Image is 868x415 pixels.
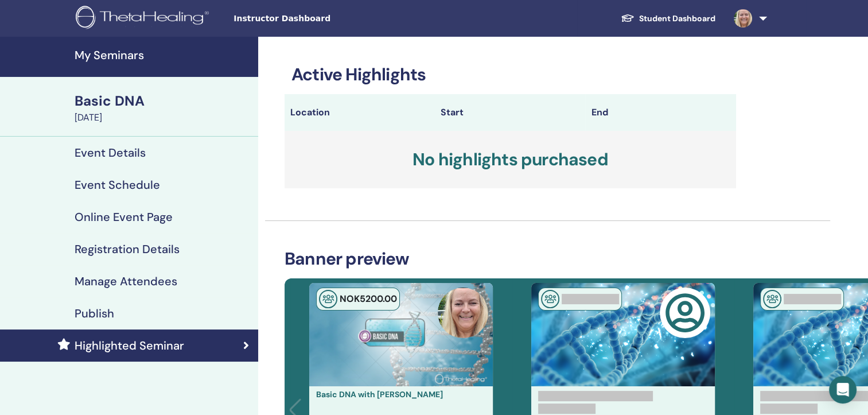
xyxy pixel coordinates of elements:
[541,290,559,308] img: In-Person Seminar
[665,293,705,333] img: user-circle-regular.svg
[75,242,180,256] h4: Registration Details
[68,91,258,125] a: Basic DNA[DATE]
[75,146,146,160] h4: Event Details
[75,339,184,352] h4: Highlighted Seminar
[340,293,397,305] span: NOK 5200 .00
[75,91,251,111] div: Basic DNA
[75,307,114,320] h4: Publish
[585,94,735,131] th: End
[734,9,752,28] img: default.jpg
[438,288,488,338] img: default.jpg
[233,13,406,25] span: Instructor Dashboard
[435,94,585,131] th: Start
[75,274,177,288] h4: Manage Attendees
[285,64,736,85] h3: Active Highlights
[612,8,725,29] a: Student Dashboard
[75,210,173,224] h4: Online Event Page
[319,290,337,308] img: In-Person Seminar
[621,13,635,23] img: graduation-cap-white.svg
[316,389,443,400] a: Basic DNA with [PERSON_NAME]
[75,48,251,62] h4: My Seminars
[75,111,251,125] div: [DATE]
[76,6,213,32] img: logo.png
[763,290,781,308] img: In-Person Seminar
[285,131,736,188] h3: No highlights purchased
[285,94,435,131] th: Location
[829,376,857,404] div: Open Intercom Messenger
[75,178,160,192] h4: Event Schedule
